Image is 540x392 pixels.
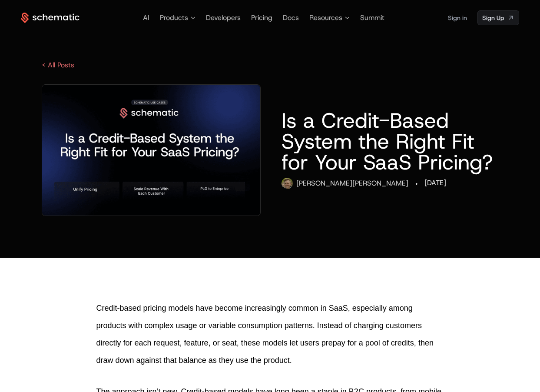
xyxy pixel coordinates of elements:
a: Sign in [448,11,467,25]
a: Summit [360,13,384,22]
p: Credit-based pricing models have become increasingly common in SaaS, especially among products wi... [96,299,444,369]
h1: Is a Credit-Based System the Right Fit for Your SaaS Pricing? [282,110,498,173]
a: Pricing [251,13,272,22]
a: Docs [283,13,299,22]
a: Developers [206,13,241,22]
span: Sign Up [482,13,504,22]
a: AI [143,13,149,22]
div: · [415,178,417,190]
a: < All Posts [42,60,74,70]
div: [PERSON_NAME] [PERSON_NAME] [296,178,408,189]
div: [DATE] [424,178,446,188]
span: Resources [309,13,342,23]
img: Pillar - Credits [42,85,260,216]
img: Ryan Echternacht [282,178,293,189]
span: Products [160,13,188,23]
a: [object Object] [477,10,519,25]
